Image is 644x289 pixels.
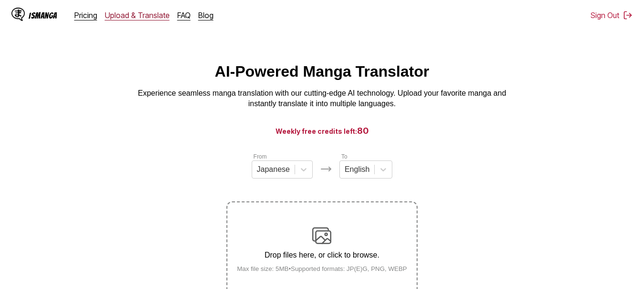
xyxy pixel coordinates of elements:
[591,10,633,20] button: Sign Out
[29,11,57,20] div: IsManga
[177,10,191,20] a: FAQ
[105,10,170,20] a: Upload & Translate
[198,10,214,20] a: Blog
[11,8,74,23] a: IsManga LogoIsManga
[11,8,25,21] img: IsManga Logo
[254,153,267,160] label: From
[623,10,633,20] img: Sign out
[229,251,415,259] p: Drop files here, or click to browse.
[74,10,97,20] a: Pricing
[341,153,348,160] label: To
[357,126,369,136] span: 80
[132,88,513,110] p: Experience seamless manga translation with our cutting-edge AI technology. Upload your favorite m...
[23,125,621,137] h3: Weekly free credits left:
[215,63,429,80] h1: AI-Powered Manga Translator
[320,163,332,175] img: Languages icon
[229,265,415,272] small: Max file size: 5MB • Supported formats: JP(E)G, PNG, WEBP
